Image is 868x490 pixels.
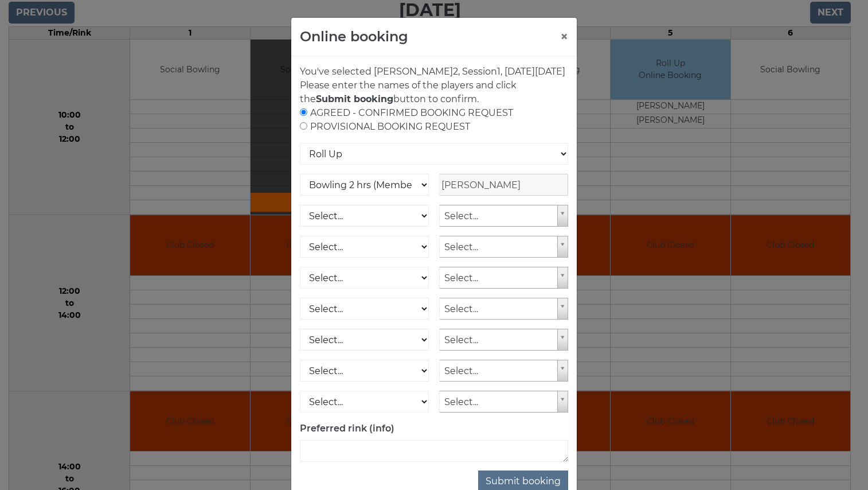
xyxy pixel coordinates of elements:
[439,236,568,258] a: Select...
[300,79,568,106] p: Please enter the names of the players and click the button to confirm.
[444,236,553,258] span: Select...
[497,66,501,77] span: 1
[300,26,408,47] h4: Online booking
[316,94,393,104] strong: Submit booking
[444,298,553,320] span: Select...
[444,329,553,351] span: Select...
[444,391,553,413] span: Select...
[439,360,568,382] a: Select...
[444,267,553,289] span: Select...
[439,267,568,289] a: Select...
[439,391,568,413] a: Select...
[300,106,568,134] div: AGREED - CONFIRMED BOOKING REQUEST PROVISIONAL BOOKING REQUEST
[439,329,568,351] a: Select...
[300,65,568,79] p: You've selected [PERSON_NAME] , Session , [DATE][DATE]
[453,66,458,77] span: 2
[560,30,568,44] button: ×
[444,205,553,227] span: Select...
[439,205,568,227] a: Select...
[439,298,568,320] a: Select...
[444,360,553,382] span: Select...
[300,422,394,435] label: Preferred rink (info)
